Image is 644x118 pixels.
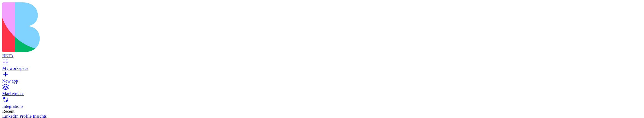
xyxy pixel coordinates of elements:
[2,53,642,58] div: BETA
[7,22,76,49] h2: What [PERSON_NAME] is up to?
[2,79,642,84] div: New app
[2,48,642,58] a: BETA
[2,2,225,52] img: logo
[2,74,642,84] a: New app
[2,99,642,109] a: Integrations
[2,61,642,71] a: My workspace
[2,104,642,109] div: Integrations
[2,66,642,71] div: My workspace
[2,86,642,96] a: Marketplace
[2,91,642,96] div: Marketplace
[2,109,14,114] span: Recent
